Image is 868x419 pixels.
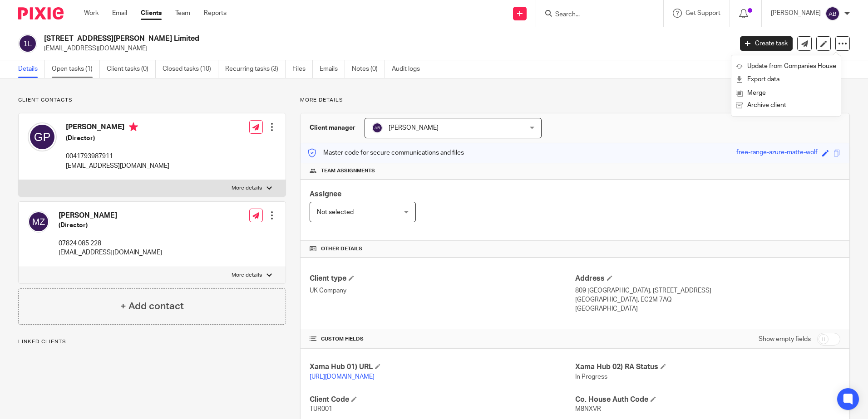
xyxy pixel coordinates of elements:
p: [GEOGRAPHIC_DATA], EC2M 7AQ [575,295,840,304]
a: Team [175,9,190,18]
span: [PERSON_NAME] [389,125,439,131]
p: More details [300,97,850,104]
label: Show empty fields [759,335,811,344]
h5: (Director) [66,134,169,143]
img: svg%3E [28,122,57,151]
a: Client tasks (0) [107,60,156,78]
span: Team assignments [321,167,375,175]
p: [EMAIL_ADDRESS][DOMAIN_NAME] [66,161,169,171]
h4: Xama Hub 02) RA Status [575,362,840,372]
a: Closed tasks (10) [163,60,218,78]
a: Merge [736,87,836,100]
p: Master code for secure communications and files [307,148,464,157]
p: 07824 085 228 [59,239,162,248]
a: [URL][DOMAIN_NAME] [310,374,375,380]
span: Assignee [310,190,341,198]
p: [EMAIL_ADDRESS][DOMAIN_NAME] [44,44,726,53]
span: Get Support [686,10,720,16]
h4: Client type [310,274,575,283]
a: Work [84,9,99,18]
h4: Co. House Auth Code [575,395,840,404]
a: Reports [204,9,227,18]
p: Linked clients [18,338,286,346]
a: Create task [740,36,793,51]
a: Recurring tasks (3) [225,60,286,78]
a: Details [18,60,45,78]
i: Primary [129,122,138,132]
a: Email [112,9,127,18]
a: Open tasks (1) [52,60,100,78]
p: More details [232,272,262,279]
h4: Client Code [310,395,575,404]
img: svg%3E [372,122,383,133]
h5: (Director) [59,221,162,230]
a: Update from Companies House [736,60,836,73]
h4: + Add contact [120,299,184,313]
span: M8NXVR [575,406,601,412]
img: svg%3E [18,34,37,53]
span: Not selected [317,209,354,215]
p: 0041793987911 [66,152,169,161]
p: UK Company [310,286,575,295]
h4: [PERSON_NAME] [66,122,169,134]
img: svg%3E [28,211,49,233]
a: Emails [320,60,345,78]
input: Search [554,11,636,19]
span: Other details [321,245,362,253]
p: [GEOGRAPHIC_DATA] [575,304,840,313]
p: Client contacts [18,97,286,104]
h4: CUSTOM FIELDS [310,336,575,343]
p: [EMAIL_ADDRESS][DOMAIN_NAME] [59,248,162,257]
a: Files [292,60,313,78]
a: Notes (0) [352,60,385,78]
p: More details [232,185,262,192]
img: svg%3E [825,6,840,21]
div: free-range-azure-matte-wolf [736,148,818,158]
span: TUR001 [310,406,332,412]
h4: [PERSON_NAME] [59,211,162,220]
h2: [STREET_ADDRESS][PERSON_NAME] Limited [44,34,590,44]
p: [PERSON_NAME] [771,9,821,18]
h3: Client manager [310,123,355,132]
a: Clients [141,9,162,18]
img: Pixie [18,7,64,19]
a: Export data [736,73,836,86]
h4: Xama Hub 01) URL [310,362,575,372]
a: Audit logs [392,60,427,78]
p: 809 [GEOGRAPHIC_DATA], [STREET_ADDRESS] [575,286,840,295]
button: Archive client [736,100,836,112]
span: In Progress [575,374,607,380]
h4: Address [575,274,840,283]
